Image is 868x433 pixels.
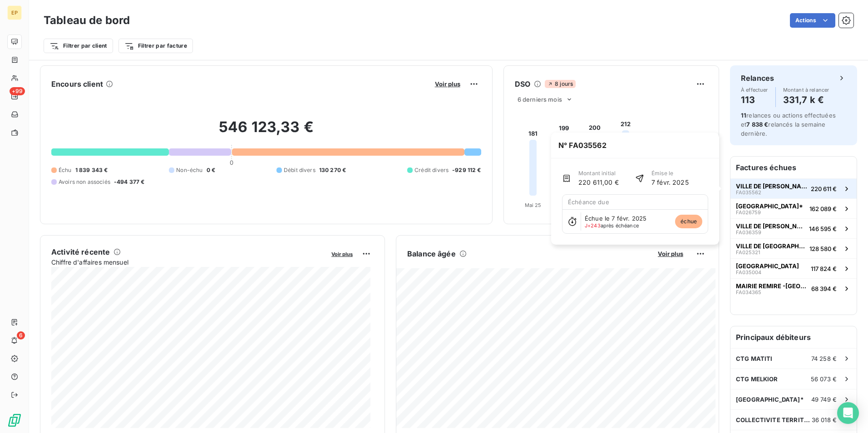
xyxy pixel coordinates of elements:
[655,250,686,258] button: Voir plus
[414,166,449,174] span: Crédit divers
[736,262,799,270] span: [GEOGRAPHIC_DATA]
[319,166,346,174] span: 130 270 €
[736,242,806,250] span: VILLE DE [GEOGRAPHIC_DATA]
[651,169,689,177] span: Émise le
[435,80,460,88] span: Voir plus
[811,265,837,272] span: 117 824 €
[658,250,683,257] span: Voir plus
[176,166,202,174] span: Non-échu
[736,250,760,255] span: FA025321
[284,166,316,174] span: Débit divers
[809,245,837,252] span: 128 580 €
[51,118,481,145] h2: 546 123,33 €
[568,198,609,206] span: Échéance due
[230,159,233,166] span: 0
[51,246,110,257] h6: Activité récente
[578,169,619,177] span: Montant initial
[730,278,857,298] button: MAIRIE REMIRE -[GEOGRAPHIC_DATA]FA03436568 394 €
[432,80,463,88] button: Voir plus
[331,251,353,257] span: Voir plus
[730,157,857,178] h6: Factures échues
[736,270,761,275] span: FA035004
[10,87,25,95] span: +99
[7,413,22,428] img: Logo LeanPay
[783,87,829,93] span: Montant à relancer
[736,202,803,210] span: [GEOGRAPHIC_DATA]*
[811,185,837,192] span: 220 611 €
[809,225,837,232] span: 146 595 €
[736,416,812,423] span: COLLECTIVITE TERRITORIALE DE GUYANE *
[736,282,808,290] span: MAIRIE REMIRE -[GEOGRAPHIC_DATA]
[736,222,805,230] span: VILLE DE [PERSON_NAME]
[811,375,837,383] span: 56 073 €
[812,416,837,423] span: 36 018 €
[736,375,778,383] span: CTG MELKIOR
[452,166,481,174] span: -929 112 €
[811,285,837,292] span: 68 394 €
[518,96,562,103] span: 6 derniers mois
[207,166,215,174] span: 0 €
[51,79,103,89] h6: Encours client
[51,257,325,267] span: Chiffre d'affaires mensuel
[730,218,857,238] button: VILLE DE [PERSON_NAME]FA036359146 595 €
[17,331,25,340] span: 6
[811,355,837,362] span: 74 258 €
[736,396,804,403] span: [GEOGRAPHIC_DATA]*
[736,210,761,215] span: FA026759
[746,121,768,128] span: 7 838 €
[730,258,857,278] button: [GEOGRAPHIC_DATA]FA035004117 824 €
[837,402,859,424] div: Open Intercom Messenger
[783,93,829,107] h4: 331,7 k €
[75,166,108,174] span: 1 839 343 €
[551,133,614,158] span: N° FA035562
[524,202,541,208] tspan: Mai 25
[44,12,130,29] h3: Tableau de bord
[59,166,72,174] span: Échu
[585,223,639,228] span: après échéance
[730,238,857,258] button: VILLE DE [GEOGRAPHIC_DATA]FA025321128 580 €
[585,215,646,222] span: Échue le 7 févr. 2025
[59,178,110,186] span: Avoirs non associés
[545,80,576,88] span: 8 jours
[741,87,768,93] span: À effectuer
[736,182,807,190] span: VILLE DE [PERSON_NAME]
[741,112,836,137] span: relances ou actions effectuées et relancés la semaine dernière.
[790,13,835,28] button: Actions
[736,290,761,295] span: FA034365
[741,93,768,107] h4: 113
[578,177,619,187] span: 220 611,00 €
[811,396,837,403] span: 49 749 €
[585,222,601,229] span: J+243
[809,205,837,212] span: 162 089 €
[741,73,774,84] h6: Relances
[736,190,761,195] span: FA035562
[736,355,773,362] span: CTG MATITI
[675,215,702,228] span: échue
[730,326,857,348] h6: Principaux débiteurs
[730,178,857,198] button: VILLE DE [PERSON_NAME]FA035562220 611 €
[44,39,113,53] button: Filtrer par client
[114,178,145,186] span: -494 377 €
[730,198,857,218] button: [GEOGRAPHIC_DATA]*FA026759162 089 €
[118,39,193,53] button: Filtrer par facture
[515,79,530,89] h6: DSO
[7,5,22,20] div: EP
[407,248,456,259] h6: Balance âgée
[651,177,689,187] span: 7 févr. 2025
[329,250,355,258] button: Voir plus
[741,112,746,119] span: 11
[736,230,761,235] span: FA036359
